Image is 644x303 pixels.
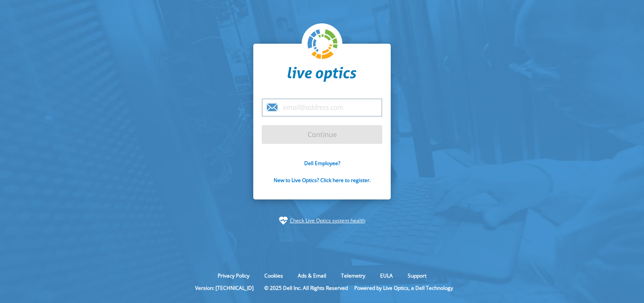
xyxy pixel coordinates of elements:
[308,29,338,60] img: liveoptics-logo.svg
[354,284,453,292] li: Powered by Live Optics, a Dell Technology
[274,177,371,184] a: New to Live Optics? Click here to register.
[258,272,289,279] a: Cookies
[279,216,288,225] img: status-check-icon.svg
[260,284,352,292] li: © 2025 Dell Inc. All Rights Reserved
[374,272,399,279] a: EULA
[288,67,356,82] img: liveoptics-word.svg
[290,216,365,225] a: Check Live Optics system health
[211,272,256,279] a: Privacy Policy
[401,272,433,279] a: Support
[291,272,333,279] a: Ads & Email
[191,284,258,292] li: Version: [TECHNICAL_ID]
[304,160,340,167] a: Dell Employee?
[335,272,372,279] a: Telemetry
[262,98,382,117] input: email@address.com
